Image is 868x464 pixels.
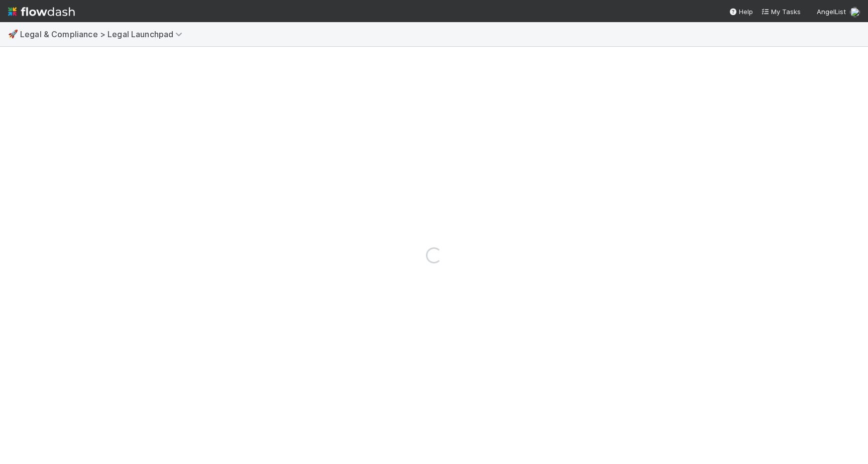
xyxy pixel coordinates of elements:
[817,8,846,16] span: AngelList
[850,7,860,17] img: avatar_15e6a745-65a2-4f19-9667-febcb12e2fc8.png
[8,3,75,20] img: logo-inverted-e16ddd16eac7371096b0.svg
[761,8,801,16] span: My Tasks
[729,7,753,17] div: Help
[8,30,18,38] span: 🚀
[761,7,801,17] a: My Tasks
[20,29,187,39] span: Legal & Compliance > Legal Launchpad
